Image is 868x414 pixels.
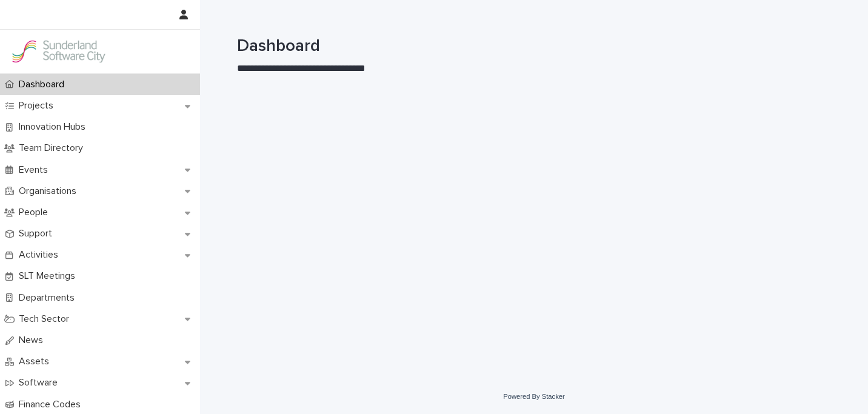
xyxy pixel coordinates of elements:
[14,207,58,218] p: People
[14,79,74,90] p: Dashboard
[14,377,67,389] p: Software
[14,164,58,176] p: Events
[14,313,79,325] p: Tech Sector
[14,228,62,239] p: Support
[14,356,59,367] p: Assets
[14,185,86,197] p: Organisations
[14,292,84,304] p: Departments
[10,39,107,64] img: Kay6KQejSz2FjblR6DWv
[14,335,53,346] p: News
[14,399,90,410] p: Finance Codes
[503,393,564,400] a: Powered By Stacker
[14,249,68,261] p: Activities
[14,142,93,154] p: Team Directory
[14,121,95,133] p: Innovation Hubs
[14,270,85,282] p: SLT Meetings
[237,36,831,57] h1: Dashboard
[14,100,63,112] p: Projects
